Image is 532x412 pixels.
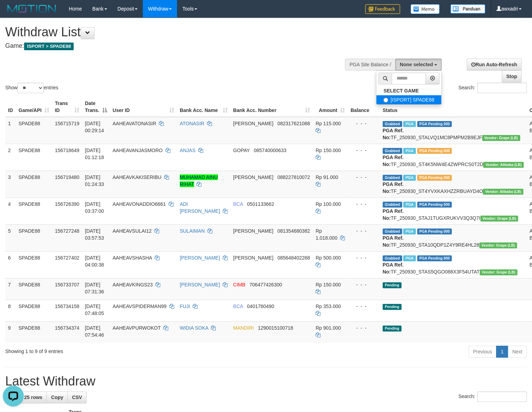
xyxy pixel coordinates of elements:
span: [DATE] 03:37:00 [85,201,104,214]
label: Search: [458,83,527,93]
span: Pending [383,304,401,310]
input: Search: [477,391,527,402]
span: Marked by awxadri [403,255,415,261]
a: SULAIMAN [180,228,205,234]
button: None selected [395,59,442,70]
span: Rp 100.000 [316,201,341,207]
b: PGA Ref. No: [383,181,404,194]
b: PGA Ref. No: [383,128,404,140]
th: Bank Acc. Name: activate to sort column ascending [177,97,230,117]
span: 156718649 [55,148,79,153]
img: Button%20Memo.svg [411,4,440,14]
span: ISPORT > SPADE88 [24,43,74,50]
div: - - - [350,303,377,310]
span: 156719480 [55,174,79,180]
h4: Game: [5,43,348,50]
a: ATONASIR [180,121,204,126]
span: Vendor URL: https://dashboard.q2checkout.com/secure [480,269,518,275]
td: TF_250930_STALVQ1MC8PMPM2B9EJF [380,117,527,144]
td: SPADE88 [16,117,52,144]
span: [PERSON_NAME] [233,228,273,234]
span: Pending [383,282,401,288]
td: 6 [5,251,16,278]
span: Copy 088227810072 to clipboard [278,174,310,180]
td: TF_250930_ST4YVXKAXHZZRBUAYD4O [380,171,527,197]
span: AAHEAVSHASHA [112,255,152,261]
label: [ISPORT] SPADE88 [376,95,441,104]
th: Date Trans.: activate to sort column descending [82,97,110,117]
span: Rp 150.000 [316,148,341,153]
span: Grabbed [383,229,402,234]
span: BCA [233,304,243,309]
b: SELECT GAME [383,88,419,93]
b: PGA Ref. No: [383,235,404,248]
a: MUHAMAD AINU RIHAT [180,174,218,187]
span: BCA [233,201,243,207]
a: [PERSON_NAME] [180,282,220,287]
a: ANJAS [180,148,195,153]
span: [PERSON_NAME] [233,255,273,261]
div: - - - [350,324,377,331]
span: None selected [400,62,433,67]
span: PGA Pending [417,255,452,261]
span: AAHEAVSULAI12 [112,228,152,234]
div: - - - [350,254,377,261]
span: 156726390 [55,201,79,207]
td: SPADE88 [16,144,52,171]
img: panduan.png [450,4,485,14]
button: Open LiveChat chat widget [3,3,24,24]
span: Grabbed [383,121,402,127]
img: Feedback.jpg [365,4,400,14]
span: AAHEAVATONASIR [112,121,156,126]
span: Rp 115.000 [316,121,341,126]
span: [DATE] 07:48:05 [85,304,104,316]
td: SPADE88 [16,321,52,343]
h1: Latest Withdraw [5,374,527,388]
span: [DATE] 00:29:14 [85,121,104,133]
span: Grabbed [383,148,402,154]
td: SPADE88 [16,300,52,321]
span: MANDIRI [233,325,254,331]
td: SPADE88 [16,251,52,278]
span: Copy 1290015100718 to clipboard [258,325,293,331]
span: 156734158 [55,304,79,309]
span: Vendor URL: https://dashboard.q2checkout.com/secure [480,216,518,222]
span: [DATE] 07:54:46 [85,325,104,338]
span: AAHEAVKINGS23 [112,282,153,287]
span: AAHEAVSPIDERMAN99 [112,304,167,309]
th: Game/API: activate to sort column ascending [16,97,52,117]
td: SPADE88 [16,278,52,300]
a: WIDIA SOKA [180,325,208,331]
label: Search: [458,391,527,402]
a: FUJI [180,304,190,309]
span: AAHEAVONADDIO6661 [112,201,165,207]
span: Grabbed [383,175,402,181]
td: TF_250930_STAS5QGO088X3F54UTAT [380,251,527,278]
td: 7 [5,278,16,300]
a: Run Auto-Refresh [467,59,522,70]
a: Previous [468,346,496,358]
div: - - - [350,281,377,288]
a: Copy [46,391,68,403]
span: Marked by awxadri [403,202,415,208]
input: [ISPORT] SPADE88 [383,98,388,103]
span: Rp 150.000 [316,282,341,287]
span: Copy 706477426300 to clipboard [249,282,282,287]
div: - - - [350,147,377,154]
span: Rp 353.000 [316,304,341,309]
th: Bank Acc. Number: activate to sort column ascending [230,97,313,117]
span: Marked by awxadri [403,121,415,127]
td: TF_250930_STA10QDP1Z4Y9RE4HL28 [380,224,527,251]
td: 8 [5,300,16,321]
td: SPADE88 [16,171,52,197]
h1: Withdraw List [5,25,348,39]
th: ID [5,97,16,117]
td: SPADE88 [16,197,52,224]
span: 156727248 [55,228,79,234]
span: PGA Pending [417,229,452,234]
span: Vendor URL: https://dashboard.q2checkout.com/secure [482,135,520,141]
a: SELECT GAME [376,86,441,95]
td: SPADE88 [16,224,52,251]
span: Grabbed [383,202,402,208]
span: [DATE] 07:31:36 [85,282,104,294]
